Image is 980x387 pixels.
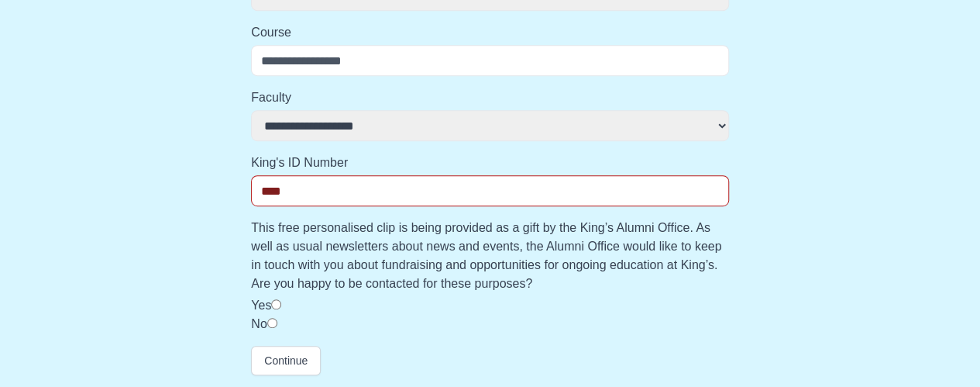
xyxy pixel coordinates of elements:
[251,346,321,375] button: Continue
[251,88,729,107] label: Faculty
[251,317,266,330] label: No
[251,219,729,293] label: This free personalised clip is being provided as a gift by the King’s Alumni Office. As well as u...
[251,299,271,312] label: Yes
[251,23,729,42] label: Course
[251,154,729,172] label: King's ID Number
